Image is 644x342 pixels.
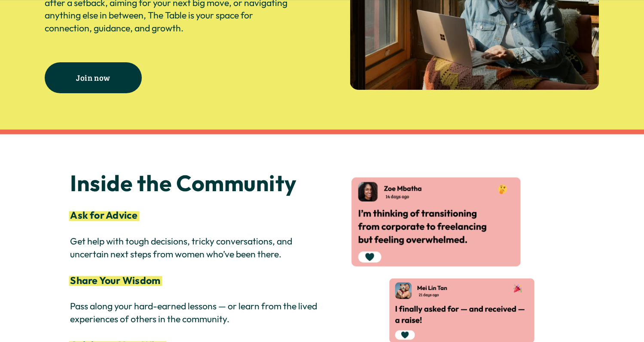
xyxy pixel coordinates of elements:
strong: Inside the Community [70,169,296,197]
a: Join now [45,62,142,93]
strong: Share Your Wisdom [70,274,160,287]
p: Pass along your hard-earned lessons — or learn from the lived experiences of others in the commun... [70,300,320,326]
strong: Ask for Advice [70,209,137,221]
p: Get help with tough decisions, tricky conversations, and uncertain next steps from women who’ve b... [70,235,320,261]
